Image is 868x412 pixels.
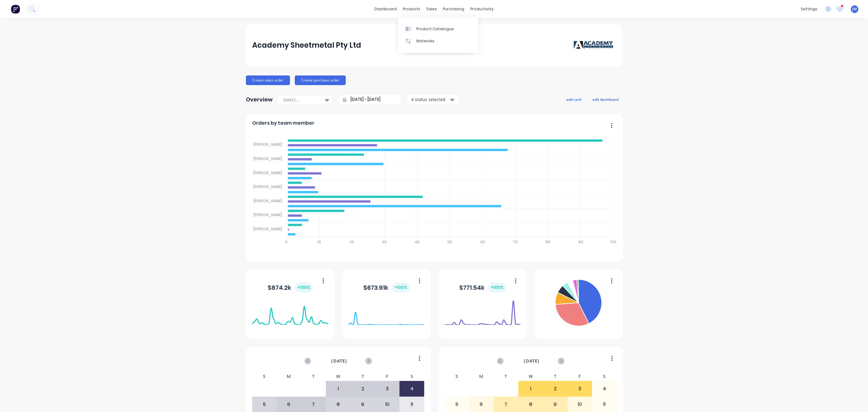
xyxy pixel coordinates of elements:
[326,381,350,396] div: 1
[416,26,454,32] div: Product Catalogue
[400,5,423,14] div: products
[350,372,375,381] div: T
[253,156,282,161] tspan: [PERSON_NAME]
[295,283,313,292] div: + 100 %
[459,283,506,292] div: $ 771.54k
[543,372,568,381] div: T
[543,397,567,412] div: 9
[252,397,276,412] div: 5
[331,358,347,364] span: [DATE]
[371,5,400,14] a: dashboard
[301,372,326,381] div: T
[375,381,399,396] div: 3
[518,372,543,381] div: W
[277,397,301,412] div: 6
[408,95,459,104] button: 4 status selected
[411,96,449,103] div: 4 status selected
[467,5,497,14] div: productivity
[382,239,387,244] tspan: 30
[488,283,506,292] div: + 100 %
[592,372,617,381] div: S
[416,38,434,44] div: Materials
[592,381,616,396] div: 4
[326,372,351,381] div: W
[519,397,543,412] div: 8
[400,397,424,412] div: 11
[253,184,282,189] tspan: [PERSON_NAME]
[285,239,288,244] tspan: 0
[545,239,550,244] tspan: 80
[592,397,616,412] div: 11
[589,95,622,103] button: edit dashboard
[440,5,467,14] div: purchasing
[852,6,857,12] span: JM
[11,5,20,14] img: Factory
[423,5,440,14] div: sales
[252,120,314,127] span: Orders by team member
[480,239,485,244] tspan: 60
[469,397,494,412] div: 6
[398,23,478,35] a: Product Catalogue
[610,239,616,244] tspan: 100
[398,35,478,47] a: Materials
[253,142,282,147] tspan: [PERSON_NAME]
[513,239,518,244] tspan: 70
[351,381,375,396] div: 2
[246,94,273,106] div: Overview
[326,397,350,412] div: 8
[524,358,539,364] span: [DATE]
[252,372,277,381] div: S
[301,397,326,412] div: 7
[568,381,592,396] div: 3
[375,397,399,412] div: 10
[798,5,820,14] div: settings
[350,239,354,244] tspan: 20
[494,397,518,412] div: 7
[399,372,424,381] div: S
[295,75,346,85] button: Create purchase order
[351,397,375,412] div: 9
[444,372,469,381] div: S
[253,212,282,217] tspan: [PERSON_NAME]
[519,381,543,396] div: 1
[562,95,585,103] button: add card
[568,372,592,381] div: F
[445,397,469,412] div: 5
[400,381,424,396] div: 4
[494,372,518,381] div: T
[415,239,420,244] tspan: 40
[253,226,282,232] tspan: [PERSON_NAME]
[578,239,583,244] tspan: 90
[253,170,282,175] tspan: [PERSON_NAME]
[469,372,494,381] div: M
[574,41,616,50] img: Academy Sheetmetal Pty Ltd
[277,372,301,381] div: M
[392,283,410,292] div: + 100 %
[363,283,410,292] div: $ 673.91k
[447,239,452,244] tspan: 50
[375,372,400,381] div: F
[246,75,290,85] button: Create sales order
[253,198,282,203] tspan: [PERSON_NAME]
[543,381,567,396] div: 2
[268,283,313,292] div: $ 874.2k
[568,397,592,412] div: 10
[317,239,321,244] tspan: 10
[252,39,361,51] div: Academy Sheetmetal Pty Ltd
